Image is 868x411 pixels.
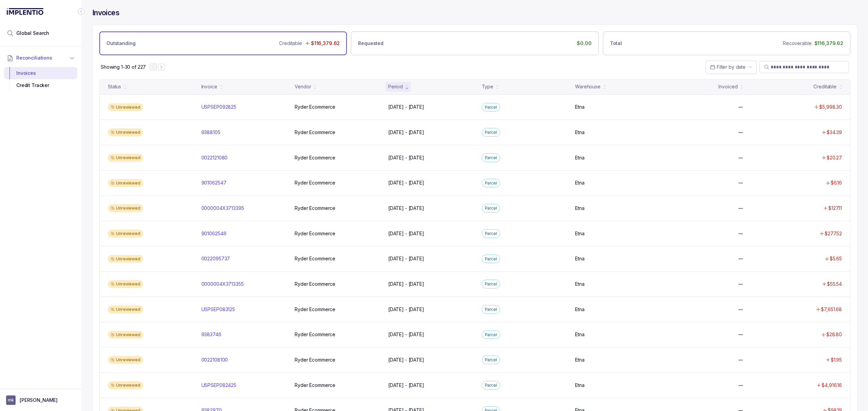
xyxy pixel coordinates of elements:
p: Ryder Ecommerce [295,129,335,136]
p: [DATE] - [DATE] [388,154,424,161]
p: Total [610,40,622,47]
p: Parcel [485,306,497,313]
p: Ryder Ecommerce [295,356,335,363]
p: [DATE] - [DATE] [388,205,424,212]
div: Invoiced [718,83,737,90]
div: Collapse Icon [77,7,85,16]
p: — [738,205,743,212]
p: 0022108100 [201,356,228,363]
div: Remaining page entries [101,64,146,70]
span: Reconciliations [16,55,52,61]
p: Parcel [485,331,497,338]
p: Etna [575,306,584,313]
p: Parcel [485,205,497,212]
p: Ryder Ecommerce [295,154,335,161]
p: 9388105 [201,129,220,136]
p: Parcel [485,382,497,389]
p: $5.65 [830,255,842,262]
div: Unreviewed [108,280,143,288]
p: Ryder Ecommerce [295,104,335,110]
div: Period [388,83,403,90]
p: [DATE] - [DATE] [388,129,424,136]
button: User initials[PERSON_NAME] [6,395,75,405]
p: — [738,179,743,186]
div: Unreviewed [108,103,143,111]
search: Date Range Picker [710,64,746,70]
p: — [738,154,743,161]
div: Unreviewed [108,356,143,364]
p: 0022121080 [201,154,228,161]
p: USPSEP083125 [201,306,235,313]
p: [DATE] - [DATE] [388,104,424,110]
button: Next Page [158,64,165,70]
p: — [738,281,743,287]
div: Creditable [813,83,836,90]
p: Ryder Ecommerce [295,179,335,186]
p: [DATE] - [DATE] [388,230,424,237]
p: $55.54 [827,281,842,287]
p: $116,379.62 [311,40,340,47]
div: Unreviewed [108,179,143,187]
p: Etna [575,230,584,237]
p: — [738,331,743,338]
p: Recoverable [783,40,811,47]
p: $4,916.16 [822,382,842,389]
p: — [738,382,743,389]
div: Reconciliations [4,66,77,93]
p: Showing 1-30 of 227 [101,64,146,70]
p: USPSEP082425 [201,382,236,389]
p: Ryder Ecommerce [295,331,335,338]
p: — [738,129,743,136]
p: Etna [575,382,584,389]
p: $34.39 [827,129,842,136]
span: User initials [6,395,16,405]
p: [DATE] - [DATE] [388,281,424,287]
p: Etna [575,104,584,110]
p: Parcel [485,104,497,111]
p: 9383746 [201,331,221,338]
p: Parcel [485,356,497,363]
p: Etna [575,331,584,338]
p: Etna [575,205,584,212]
button: Date Range Picker [706,61,757,73]
p: [DATE] - [DATE] [388,255,424,262]
p: Ryder Ecommerce [295,281,335,287]
p: — [738,306,743,313]
div: Warehouse [575,83,600,90]
div: Invoices [9,67,72,79]
p: Etna [575,154,584,161]
div: Unreviewed [108,331,143,339]
div: Unreviewed [108,128,143,136]
p: Outstanding [106,40,135,47]
div: Status [108,83,121,90]
p: [DATE] - [DATE] [388,382,424,389]
p: Parcel [485,281,497,287]
p: — [738,104,743,110]
p: Ryder Ecommerce [295,230,335,237]
p: — [738,255,743,262]
p: [DATE] - [DATE] [388,331,424,338]
div: Vendor [295,83,311,90]
p: Etna [575,281,584,287]
p: Ryder Ecommerce [295,382,335,389]
p: Parcel [485,256,497,262]
div: Unreviewed [108,305,143,313]
p: Parcel [485,154,497,161]
p: Etna [575,356,584,363]
p: $0.00 [577,40,591,47]
p: $277.52 [825,230,842,237]
p: — [738,230,743,237]
p: [PERSON_NAME] [20,397,58,404]
p: $20.27 [827,154,842,161]
div: Unreviewed [108,381,143,389]
p: [DATE] - [DATE] [388,179,424,186]
div: Unreviewed [108,154,143,162]
p: 0000004X3713395 [201,205,244,212]
p: 901062547 [201,179,226,186]
p: Etna [575,129,584,136]
p: Etna [575,255,584,262]
span: Filter by date [717,64,746,70]
div: Type [482,83,493,90]
div: Unreviewed [108,230,143,238]
p: $6.16 [831,179,842,186]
